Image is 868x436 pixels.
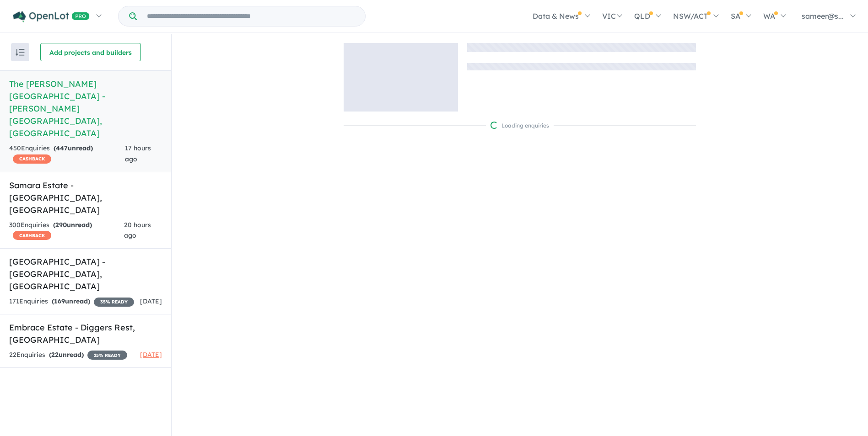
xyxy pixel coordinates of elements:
span: 22 [51,351,59,359]
span: 169 [54,297,65,305]
span: CASHBACK [13,231,51,240]
div: 300 Enquir ies [9,220,124,242]
span: 290 [55,221,67,229]
h5: Embrace Estate - Diggers Rest , [GEOGRAPHIC_DATA] [9,321,162,346]
strong: ( unread) [53,221,92,229]
strong: ( unread) [54,144,93,152]
strong: ( unread) [49,351,84,359]
div: 450 Enquir ies [9,143,125,165]
span: 17 hours ago [125,144,151,163]
span: 20 hours ago [124,221,151,240]
span: [DATE] [140,297,162,305]
strong: ( unread) [52,297,90,305]
h5: [GEOGRAPHIC_DATA] - [GEOGRAPHIC_DATA] , [GEOGRAPHIC_DATA] [9,255,162,292]
button: Add projects and builders [40,43,141,61]
input: Try estate name, suburb, builder or developer [139,6,363,26]
div: 22 Enquir ies [9,350,127,361]
span: [DATE] [140,351,162,359]
h5: Samara Estate - [GEOGRAPHIC_DATA] , [GEOGRAPHIC_DATA] [9,179,162,216]
h5: The [PERSON_NAME][GEOGRAPHIC_DATA] - [PERSON_NAME][GEOGRAPHIC_DATA] , [GEOGRAPHIC_DATA] [9,78,162,139]
span: sameer@s... [802,11,844,21]
div: 171 Enquir ies [9,296,134,307]
span: 25 % READY [87,351,127,360]
div: Loading enquiries [491,121,549,130]
span: 447 [56,144,68,152]
img: Openlot PRO Logo White [13,11,90,22]
span: CASHBACK [13,154,51,164]
span: 35 % READY [94,298,134,307]
img: sort.svg [16,49,25,56]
